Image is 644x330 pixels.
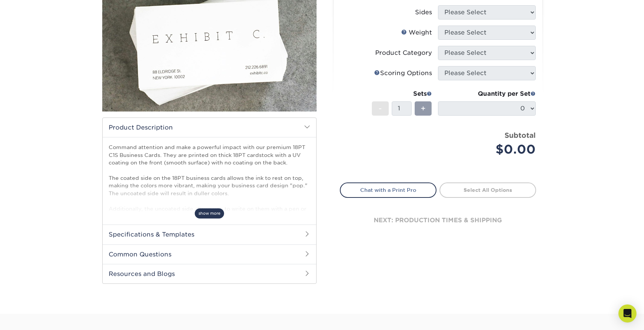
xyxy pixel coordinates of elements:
[505,131,536,139] strong: Subtotal
[401,28,432,37] div: Weight
[103,118,316,137] h2: Product Description
[415,8,432,17] div: Sides
[103,244,316,264] h2: Common Questions
[372,89,432,98] div: Sets
[444,140,536,158] div: $0.00
[421,103,426,114] span: +
[340,198,536,243] div: next: production times & shipping
[374,69,432,78] div: Scoring Options
[439,182,536,197] a: Select All Options
[103,264,316,283] h2: Resources and Blogs
[103,225,316,244] h2: Specifications & Templates
[195,208,224,218] span: show more
[375,48,432,57] div: Product Category
[438,89,536,98] div: Quantity per Set
[109,143,310,250] p: Command attention and make a powerful impact with our premium 18PT C1S Business Cards. They are p...
[2,307,64,327] iframe: Google Customer Reviews
[618,304,636,322] div: Open Intercom Messenger
[340,182,436,197] a: Chat with a Print Pro
[379,103,382,114] span: -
